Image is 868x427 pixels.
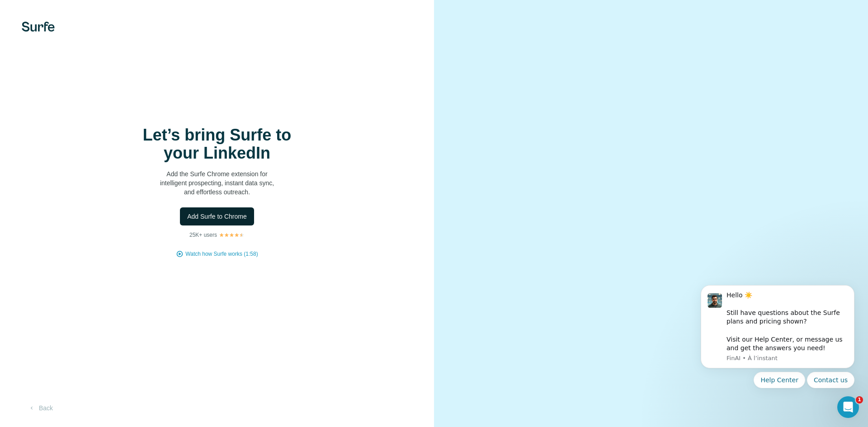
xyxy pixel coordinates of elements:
[856,396,863,404] span: 1
[219,232,245,238] img: Rating Stars
[22,22,55,32] img: Surfe's logo
[687,255,868,403] iframe: Intercom notifications message
[127,126,307,162] h1: Let’s bring Surfe to your LinkedIn
[189,231,217,239] p: 25K+ users
[22,400,59,416] button: Back
[187,212,247,221] span: Add Surfe to Chrome
[127,169,307,197] p: Add the Surfe Chrome extension for intelligent prospecting, instant data sync, and effortless out...
[185,250,258,258] button: Watch how Surfe works (1:58)
[180,207,254,225] button: Add Surfe to Chrome
[837,396,859,418] iframe: Intercom live chat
